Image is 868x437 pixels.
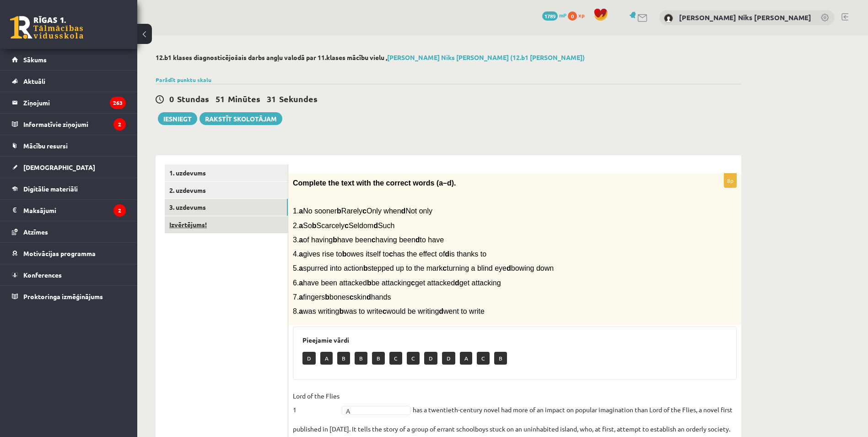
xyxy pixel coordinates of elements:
i: 263 [110,97,126,109]
p: A [460,352,472,365]
span: Sekundes [279,93,318,104]
span: 7. fingers bones skin hands [293,293,391,301]
b: a [299,222,303,229]
span: 5. spurred into action stepped up to the mark turning a blind eye bowing down [293,264,554,272]
b: d [373,222,378,229]
b: a [299,264,303,272]
b: b [339,307,344,315]
b: d [507,264,511,272]
a: Mācību resursi [12,135,126,156]
span: 0 [568,11,577,21]
a: Maksājumi2 [12,200,126,221]
a: Ziņojumi263 [12,92,126,113]
p: B [337,352,350,365]
span: xp [578,11,584,19]
span: Digitālie materiāli [23,185,78,193]
span: Konferences [23,271,62,279]
b: c [411,279,415,287]
span: Complete the text with the correct words (a–d). [293,179,456,187]
span: Atzīmes [23,228,48,236]
a: Izvērtējums! [165,216,288,233]
b: a [299,236,303,244]
a: 0 xp [568,11,589,19]
a: Proktoringa izmēģinājums [12,286,126,307]
legend: Ziņojumi [23,92,126,113]
p: B [355,352,367,365]
a: Informatīvie ziņojumi2 [12,114,126,135]
b: a [299,293,303,301]
a: A [342,406,410,415]
b: d [401,207,406,215]
span: 2. So Scarcely Seldom Such [293,222,394,229]
legend: Informatīvie ziņojumi [23,114,126,135]
h3: Pieejamie vārdi [302,336,727,344]
span: 6. have been attacked be attacking get attacked get attacking [293,279,501,287]
b: c [372,236,376,244]
b: a [299,207,303,215]
span: 1. No sooner Rarely Only when Not only [293,207,432,215]
a: Atzīmes [12,221,126,242]
b: c [350,293,354,301]
span: [DEMOGRAPHIC_DATA] [23,163,95,171]
p: C [389,352,402,365]
p: D [424,352,437,365]
img: Jānis Niks Balodis [664,14,673,23]
p: B [494,352,507,365]
b: b [333,236,337,244]
b: c [362,207,367,215]
a: [DEMOGRAPHIC_DATA] [12,157,126,178]
a: Rīgas 1. Tālmācības vidusskola [10,16,83,39]
span: mP [559,11,566,19]
span: Stundas [177,93,209,104]
b: b [363,264,368,272]
span: 4. gives rise to owes itself to has the effect of is thanks to [293,250,486,258]
a: Motivācijas programma [12,243,126,264]
b: b [342,250,347,258]
p: C [407,352,420,365]
h2: 12.b1 klases diagnosticējošais darbs angļu valodā par 11.klases mācību vielu , [156,54,741,61]
b: c [383,307,387,315]
a: 2. uzdevums [165,182,288,199]
i: 2 [113,204,126,217]
p: Lord of the Flies 1 [293,389,340,416]
b: d [367,293,371,301]
b: c [345,222,349,229]
a: Digitālie materiāli [12,178,126,199]
b: b [325,293,329,301]
b: b [367,279,372,287]
span: Aktuāli [23,77,45,85]
b: a [299,250,303,258]
a: Konferences [12,264,126,285]
span: 31 [267,93,276,104]
span: 1789 [542,11,558,21]
p: C [477,352,490,365]
b: a [299,307,303,315]
span: Mācību resursi [23,142,68,150]
i: 2 [113,118,126,131]
a: [PERSON_NAME] Niks [PERSON_NAME] [679,13,811,22]
span: 8. was writing was to write would be writing went to write [293,307,485,315]
span: Motivācijas programma [23,249,96,257]
b: c [442,264,447,272]
a: 3. uzdevums [165,199,288,216]
a: 1789 mP [542,11,566,19]
p: D [302,352,316,365]
a: Parādīt punktu skalu [156,76,211,83]
span: Minūtes [228,93,260,104]
b: d [415,236,420,244]
b: d [439,307,443,315]
b: a [299,279,303,287]
b: d [455,279,459,287]
legend: Maksājumi [23,200,126,221]
span: 3. of having have been having been to have [293,236,444,244]
a: Rakstīt skolotājam [199,112,282,125]
span: Sākums [23,55,47,64]
p: A [320,352,333,365]
p: D [442,352,455,365]
span: 0 [169,93,174,104]
b: b [312,222,317,229]
button: Iesniegt [158,112,197,125]
span: Proktoringa izmēģinājums [23,292,103,300]
b: c [389,250,393,258]
a: Aktuāli [12,71,126,92]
